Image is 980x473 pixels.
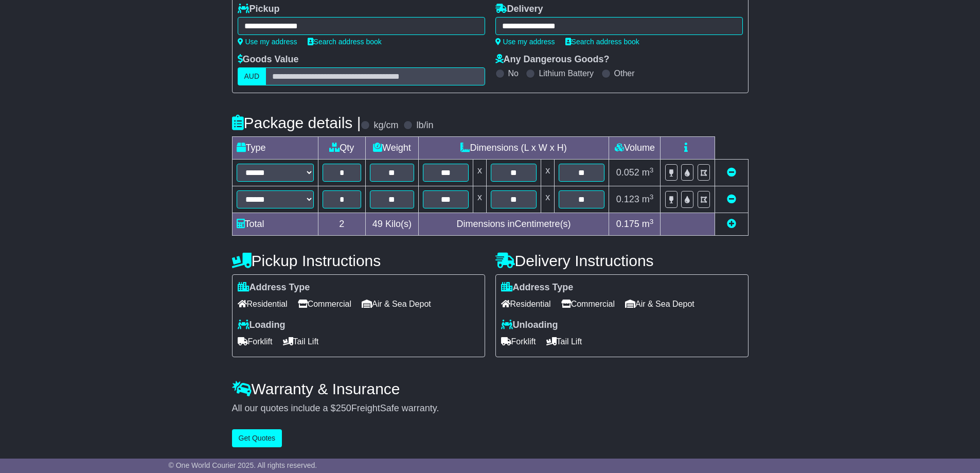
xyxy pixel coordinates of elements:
label: Address Type [501,282,574,293]
span: Residential [501,296,551,312]
td: x [473,160,486,186]
label: No [508,68,519,78]
td: Dimensions in Centimetre(s) [418,213,609,236]
h4: Package details | [232,114,361,131]
span: 0.123 [616,194,639,204]
span: Forklift [501,334,536,349]
a: Add new item [727,219,736,229]
label: Pickup [238,4,280,15]
label: AUD [238,67,266,85]
span: Tail Lift [283,334,319,349]
td: Dimensions (L x W x H) [418,137,609,160]
label: Any Dangerous Goods? [495,54,610,65]
a: Remove this item [727,167,736,178]
h4: Delivery Instructions [495,252,749,269]
label: lb/in [416,120,433,131]
button: Get Quotes [232,429,282,447]
span: m [642,194,654,204]
div: All our quotes include a $ FreightSafe warranty. [232,403,749,414]
label: Delivery [495,4,543,15]
td: x [541,160,555,186]
sup: 3 [650,193,654,201]
td: Total [232,213,318,236]
td: Weight [366,137,419,160]
td: Volume [609,137,661,160]
a: Search address book [308,38,382,46]
td: Kilo(s) [366,213,419,236]
label: Lithium Battery [539,68,594,78]
a: Use my address [238,38,297,46]
span: Forklift [238,334,273,349]
label: Loading [238,320,286,331]
a: Remove this item [727,194,736,204]
h4: Pickup Instructions [232,252,485,269]
td: x [541,186,555,213]
span: Tail Lift [546,334,582,349]
span: 250 [336,403,351,413]
span: Residential [238,296,288,312]
td: 2 [318,213,366,236]
span: Air & Sea Depot [625,296,694,312]
span: Air & Sea Depot [362,296,431,312]
span: 0.052 [616,167,639,178]
a: Search address book [565,38,639,46]
span: Commercial [298,296,351,312]
label: Unloading [501,320,558,331]
a: Use my address [495,38,555,46]
sup: 3 [650,218,654,225]
span: Commercial [561,296,615,312]
label: Goods Value [238,54,299,65]
td: Type [232,137,318,160]
span: 49 [372,219,383,229]
span: m [642,219,654,229]
sup: 3 [650,166,654,174]
td: x [473,186,486,213]
label: kg/cm [373,120,398,131]
h4: Warranty & Insurance [232,380,749,397]
td: Qty [318,137,366,160]
label: Address Type [238,282,310,293]
span: m [642,167,654,178]
label: Other [614,68,635,78]
span: 0.175 [616,219,639,229]
span: © One World Courier 2025. All rights reserved. [169,461,317,469]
